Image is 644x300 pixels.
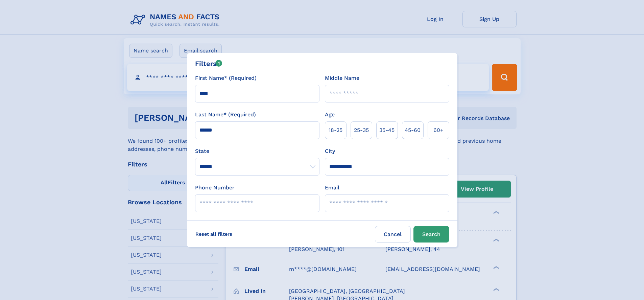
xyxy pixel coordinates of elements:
div: Filters [195,59,222,69]
label: Last Name* (Required) [195,111,256,119]
label: Reset all filters [191,226,237,242]
span: 60+ [433,126,444,134]
label: First Name* (Required) [195,74,257,82]
span: 18‑25 [329,126,342,134]
label: Middle Name [325,74,359,82]
button: Search [413,226,449,243]
span: 35‑45 [379,126,395,134]
span: 45‑60 [405,126,421,134]
label: Email [325,184,339,192]
label: Cancel [375,226,411,243]
label: State [195,147,319,155]
label: Phone Number [195,184,235,192]
label: City [325,147,335,155]
label: Age [325,111,335,119]
span: 25‑35 [354,126,369,134]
